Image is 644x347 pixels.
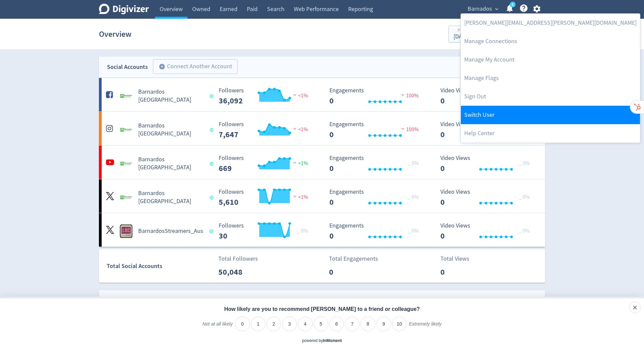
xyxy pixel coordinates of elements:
a: Switch User [461,106,640,124]
li: 1 [251,317,266,331]
a: Log out [461,87,640,106]
li: 4 [298,317,313,331]
li: 9 [376,317,391,331]
a: InMoment [323,338,342,343]
label: Not at all likely [202,321,232,332]
li: 6 [329,317,344,331]
li: 7 [345,317,360,331]
label: Extremely likely [409,321,441,332]
div: Close survey [629,302,641,313]
a: Manage Flags [461,69,640,87]
li: 3 [282,317,297,331]
li: 8 [361,317,375,331]
li: 10 [392,317,407,331]
li: 5 [314,317,328,331]
li: 0 [235,317,250,331]
a: Manage My Account [461,51,640,69]
a: Manage Connections [461,32,640,51]
a: [PERSON_NAME][EMAIL_ADDRESS][PERSON_NAME][DOMAIN_NAME] [461,14,640,32]
a: Help Center [461,124,640,143]
div: powered by inmoment [302,338,342,344]
li: 2 [266,317,281,331]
